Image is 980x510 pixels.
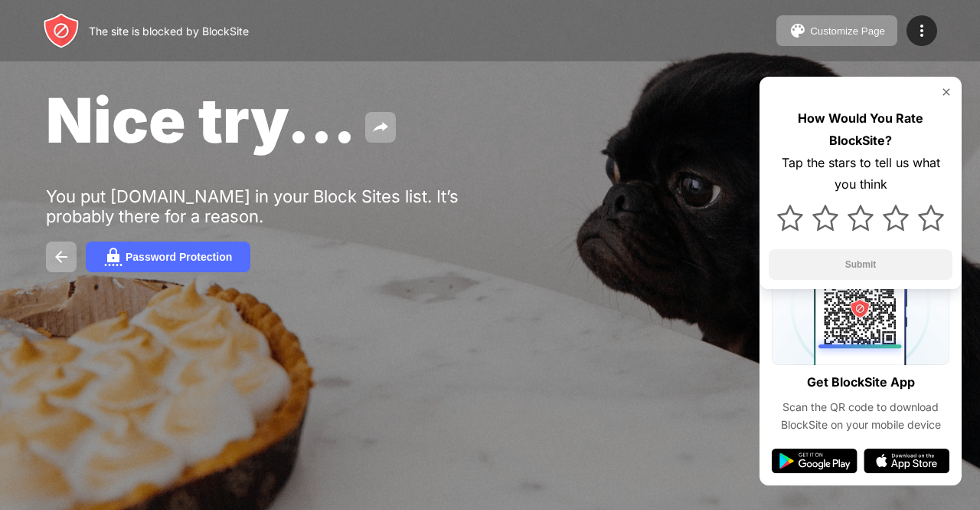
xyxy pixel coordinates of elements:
[86,242,250,272] button: Password Protection
[918,205,944,231] img: star.svg
[371,118,390,137] img: share.svg
[940,86,952,98] img: rate-us-close.svg
[126,251,232,263] div: Password Protection
[913,21,931,40] img: menu-icon.svg
[52,248,70,266] img: back.svg
[769,152,952,196] div: Tap the stars to tell us what you think
[810,25,885,37] div: Customize Page
[807,371,915,393] div: Get BlockSite App
[789,21,807,40] img: pallet.svg
[883,205,909,231] img: star.svg
[772,399,949,433] div: Scan the QR code to download BlockSite on your mobile device
[769,249,952,280] button: Submit
[46,83,356,157] span: Nice try...
[772,449,857,473] img: google-play.svg
[776,15,897,46] button: Customize Page
[864,449,949,473] img: app-store.svg
[777,205,803,231] img: star.svg
[769,107,952,152] div: How Would You Rate BlockSite?
[46,186,519,226] div: You put [DOMAIN_NAME] in your Block Sites list. It’s probably there for a reason.
[848,205,874,231] img: star.svg
[812,205,838,231] img: star.svg
[89,25,249,38] div: The site is blocked by BlockSite
[104,248,122,266] img: password.svg
[43,12,80,49] img: header-logo.svg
